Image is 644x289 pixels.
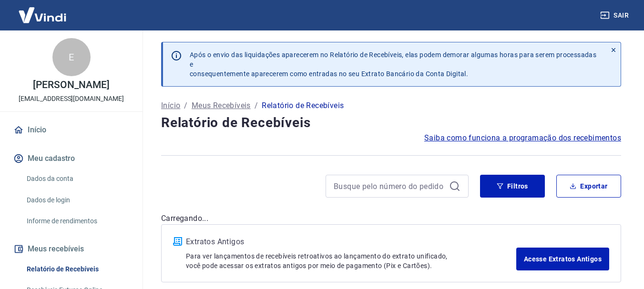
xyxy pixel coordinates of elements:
[161,100,180,111] a: Início
[556,175,621,198] button: Exportar
[334,179,445,193] input: Busque pelo número do pedido
[186,251,516,270] p: Para ver lançamentos de recebíveis retroativos ao lançamento do extrato unificado, você pode aces...
[161,213,621,224] p: Carregando...
[23,259,131,279] a: Relatório de Recebíveis
[11,0,73,30] img: Vindi
[480,175,545,198] button: Filtros
[184,100,187,111] p: /
[23,211,131,231] a: Informe de rendimentos
[33,80,109,90] p: [PERSON_NAME]
[598,7,633,24] button: Sair
[262,100,344,111] p: Relatório de Recebíveis
[255,100,258,111] p: /
[192,100,251,111] a: Meus Recebíveis
[11,148,131,169] button: Meu cadastro
[424,132,621,144] a: Saiba como funciona a programação dos recebimentos
[23,190,131,210] a: Dados de login
[161,113,621,132] h4: Relatório de Recebíveis
[11,239,131,259] button: Meus recebíveis
[186,236,516,248] p: Extratos Antigos
[173,237,182,246] img: ícone
[52,38,91,76] div: E
[516,248,609,270] a: Acesse Extratos Antigos
[190,50,599,79] p: Após o envio das liquidações aparecerem no Relatório de Recebíveis, elas podem demorar algumas ho...
[23,169,131,189] a: Dados da conta
[19,94,124,104] p: [EMAIL_ADDRESS][DOMAIN_NAME]
[11,120,131,140] a: Início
